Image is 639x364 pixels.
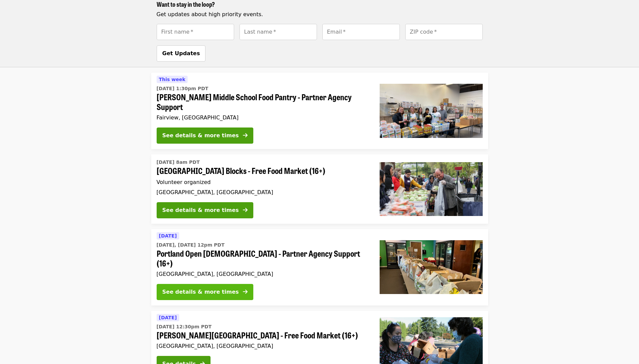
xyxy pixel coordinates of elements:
span: [PERSON_NAME][GEOGRAPHIC_DATA] - Free Food Market (16+) [157,330,369,340]
div: [GEOGRAPHIC_DATA], [GEOGRAPHIC_DATA] [157,343,369,349]
img: PSU South Park Blocks - Free Food Market (16+) organized by Oregon Food Bank [380,162,483,216]
span: This week [159,77,186,82]
i: arrow-right icon [243,132,248,139]
span: Get updates about high priority events. [157,11,263,17]
span: [DATE] [159,233,177,239]
input: [object Object] [157,24,234,40]
div: See details & more times [162,288,239,296]
div: [GEOGRAPHIC_DATA], [GEOGRAPHIC_DATA] [157,189,369,195]
button: See details & more times [157,202,253,218]
input: [object Object] [322,24,400,40]
img: Reynolds Middle School Food Pantry - Partner Agency Support organized by Oregon Food Bank [380,84,483,138]
i: arrow-right icon [243,207,248,213]
div: [GEOGRAPHIC_DATA], [GEOGRAPHIC_DATA] [157,271,369,277]
input: [object Object] [405,24,483,40]
span: Volunteer organized [157,179,211,185]
time: [DATE] 8am PDT [157,159,200,166]
div: See details & more times [162,132,239,140]
time: [DATE] 1:30pm PDT [157,85,209,92]
button: See details & more times [157,128,253,144]
input: [object Object] [239,24,317,40]
time: [DATE] 12:30pm PDT [157,323,212,330]
button: Get Updates [157,45,206,62]
img: Portland Open Bible - Partner Agency Support (16+) organized by Oregon Food Bank [380,240,483,294]
i: arrow-right icon [243,289,248,295]
a: See details for "Reynolds Middle School Food Pantry - Partner Agency Support" [151,73,488,149]
button: See details & more times [157,284,253,300]
span: [PERSON_NAME] Middle School Food Pantry - Partner Agency Support [157,92,369,112]
span: [DATE] [159,315,177,320]
time: [DATE], [DATE] 12pm PDT [157,242,225,249]
span: Get Updates [162,50,200,57]
span: Portland Open [DEMOGRAPHIC_DATA] - Partner Agency Support (16+) [157,249,369,268]
a: See details for "PSU South Park Blocks - Free Food Market (16+)" [151,154,488,224]
a: See details for "Portland Open Bible - Partner Agency Support (16+)" [151,229,488,305]
div: Fairview, [GEOGRAPHIC_DATA] [157,114,369,121]
div: See details & more times [162,206,239,214]
span: [GEOGRAPHIC_DATA] Blocks - Free Food Market (16+) [157,166,369,176]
